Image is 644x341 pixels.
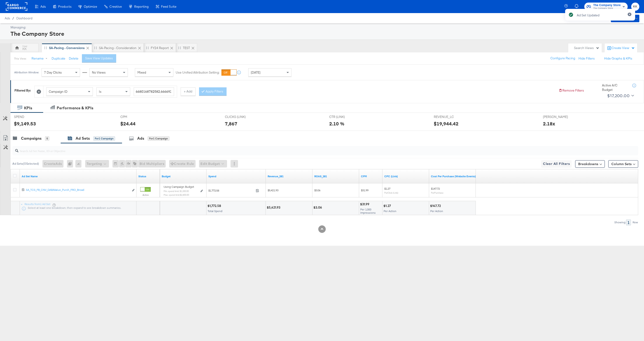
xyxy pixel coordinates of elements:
[18,144,579,153] input: Search Ad Set Name, ID or Objective
[208,189,254,192] span: $1,772.58
[44,70,62,75] span: 7 Day Clicks
[208,209,222,213] span: Total Spend
[434,120,458,127] div: $19,944.42
[137,70,146,75] span: Mixed
[577,13,599,18] div: Ad Set Updated
[584,3,628,11] button: The Company StoreThe Company Store
[384,191,398,194] sub: Per Click (Link)
[384,187,390,190] span: $1.27
[151,46,169,50] div: FY24 Report
[361,174,381,178] a: The average cost you've paid to have 1,000 impressions of your ad.
[431,187,440,190] span: $147.72
[329,115,364,119] span: CTR (LINK)
[92,70,106,75] span: No Views
[5,16,10,20] span: Ads
[383,204,392,208] div: $1.27
[22,47,27,51] div: KK
[14,57,26,60] div: This View:
[138,174,158,178] a: Shows the current state of your Ad Set.
[76,136,90,141] div: Ad Sets
[44,46,47,49] div: Drag to reorder tab
[559,88,584,93] button: Remove Filters
[268,188,278,192] span: $5,421.93
[593,3,621,8] span: The Company Store
[543,115,578,119] span: [PERSON_NAME]
[12,162,39,166] div: Ad Sets ( 0 Selected)
[52,56,65,61] button: Duplicate
[14,88,31,93] div: Filtered By:
[384,209,396,213] span: Per Action
[164,185,194,189] span: Using Campaign Budget
[140,193,151,196] label: Active
[164,190,189,192] sub: Min. spend limit: $1,200.00
[314,188,320,192] span: $3.06
[431,191,443,194] sub: Per Purchase
[225,120,237,127] div: 7,867
[14,115,49,119] span: SPEND
[120,120,136,127] div: $24.44
[207,204,222,208] div: $1,772.58
[181,87,196,96] button: + Add
[10,25,638,30] div: Managing:
[148,136,169,141] div: for 1 Campaign
[16,16,32,20] a: Dashboard
[10,16,16,20] span: /
[431,174,476,178] a: The average cost for each purchase tracked by your Custom Audience pixel on your website after pe...
[49,46,85,50] div: SA-Pacing - Conversions
[69,56,78,61] button: Delete
[183,46,190,50] div: TEST
[21,136,42,141] div: Campaigns
[40,5,46,8] span: Ads
[134,5,149,8] span: Reporting
[176,70,220,75] label: Use Unified Attribution Setting:
[430,209,443,213] span: Per Action
[547,54,578,63] button: Configure Pacing
[225,115,260,119] span: CLICKS (LINK)
[541,160,572,168] button: Clear All Filters
[162,174,205,178] a: Shows the current budget of Ad Set.
[57,105,93,111] div: Performance & KPIs
[543,120,555,127] div: 2.18x
[268,174,311,178] a: Revenue_281
[26,188,129,192] div: SA_TCS_FB_CNV_DABAValue_Purch_PRO_Broad
[67,160,75,167] div: 0
[14,71,39,74] div: Attribution Window:
[314,174,357,178] a: ROAS_281
[360,202,371,206] div: $31.99
[251,70,260,75] span: [DATE]
[164,193,189,196] sub: Max. spend limit : $2,800.00
[430,204,442,208] div: $147.72
[329,120,344,127] div: 2.10 %
[93,136,115,141] div: for 1 Campaign
[543,161,570,167] span: Clear All Filters
[360,208,376,214] span: Per 1,000 Impressions
[28,54,52,63] button: Rename
[109,5,122,8] span: Creative
[434,115,469,119] span: REVENUE_LC
[208,174,264,178] a: The total amount spent to date.
[361,188,368,192] span: $31.99
[146,46,149,49] div: Drag to reorder tab
[99,46,136,50] div: SA-Pacing - Consideration
[99,89,101,94] span: Is
[84,5,97,8] span: Optimize
[134,87,174,96] input: Enter a search term
[94,46,97,49] div: Drag to reorder tab
[120,115,155,119] span: CPM
[633,4,637,9] span: KK
[313,205,323,210] div: $3.06
[161,5,176,8] span: Feed Suite
[178,46,181,49] div: Drag to reorder tab
[384,174,427,178] a: The average cost for each link click you've received from your ad.
[14,120,36,127] div: $9,149.53
[49,89,67,94] span: Campaign ID
[631,3,639,11] button: KK
[24,105,32,111] div: KPIs
[45,136,49,141] div: 5
[22,174,135,178] a: Your Ad Set name.
[137,136,144,141] div: Ads
[58,5,71,8] span: Products
[26,188,129,193] a: SA_TCS_FB_CNV_DABAValue_Purch_PRO_Broad
[10,30,638,38] div: The Company Store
